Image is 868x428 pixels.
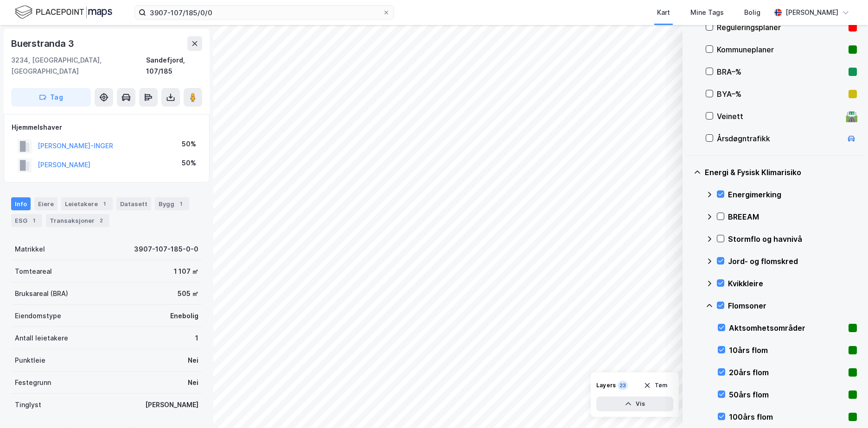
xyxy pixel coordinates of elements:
div: Enebolig [170,310,198,321]
div: Leietakere [61,197,113,210]
button: Tag [11,88,91,107]
div: Stormflo og havnivå [728,233,857,245]
div: Bygg [155,197,189,210]
div: Eiendomstype [15,310,61,321]
div: Kommuneplaner [717,44,845,55]
div: Matrikkel [15,244,45,255]
div: 50% [182,157,196,169]
div: [PERSON_NAME] [145,399,198,410]
div: Energi & Fysisk Klimarisiko [705,167,857,178]
div: Kvikkleire [728,278,857,289]
div: Datasett [116,197,151,210]
div: 23 [618,381,628,390]
div: BYA–% [717,88,845,100]
div: BREEAM [728,211,857,222]
div: ESG [11,214,42,227]
div: 🛣️ [845,110,858,122]
div: Nei [188,355,198,366]
div: Jord- og flomskred [728,256,857,267]
div: [PERSON_NAME] [785,7,838,18]
div: Eiere [34,197,57,210]
div: Reguleringsplaner [717,22,845,33]
div: 1 [100,199,109,208]
div: 20års flom [729,367,845,378]
div: Tomteareal [15,266,52,277]
div: 1 107 ㎡ [174,266,198,277]
div: Årsdøgntrafikk [717,133,842,144]
div: 1 [176,199,185,208]
div: Festegrunn [15,377,51,388]
div: Nei [188,377,198,388]
div: 2 [96,216,106,225]
div: Hjemmelshaver [12,122,202,133]
div: Info [11,197,31,210]
div: Bolig [744,7,760,18]
img: logo.f888ab2527a4732fd821a326f86c7f29.svg [15,4,112,20]
div: Bruksareal (BRA) [15,288,68,299]
div: Layers [596,382,616,389]
div: 3234, [GEOGRAPHIC_DATA], [GEOGRAPHIC_DATA] [11,55,146,77]
input: Søk på adresse, matrikkel, gårdeiere, leietakere eller personer [146,6,383,19]
div: 505 ㎡ [178,288,198,299]
div: Mine Tags [690,7,724,18]
button: Vis [596,397,673,411]
div: Flomsoner [728,300,857,311]
div: Kart [657,7,670,18]
div: Energimerking [728,189,857,200]
div: 3907-107-185-0-0 [134,244,198,255]
div: Tinglyst [15,399,41,410]
div: 1 [195,333,198,344]
div: Veinett [717,111,842,122]
div: Sandefjord, 107/185 [146,55,202,77]
div: 50års flom [729,389,845,400]
div: 10års flom [729,345,845,356]
div: 100års flom [729,411,845,422]
div: Punktleie [15,355,45,366]
button: Tøm [638,378,673,393]
div: BRA–% [717,66,845,77]
div: Aktsomhetsområder [729,322,845,334]
div: Antall leietakere [15,333,68,344]
iframe: Chat Widget [822,384,868,428]
div: Buerstranda 3 [11,36,76,51]
div: 50% [182,138,196,150]
div: 1 [29,216,38,225]
div: Transaksjoner [46,214,109,227]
